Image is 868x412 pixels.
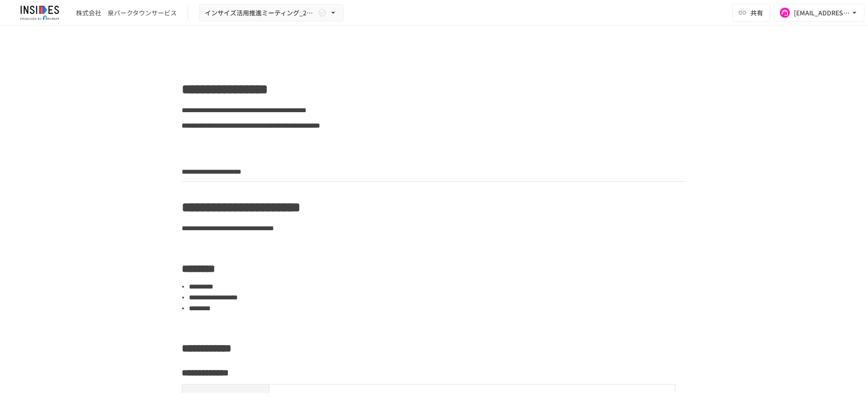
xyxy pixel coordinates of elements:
[205,7,316,19] span: インサイズ活用推進ミーティング_250529
[732,4,770,22] button: 共有
[11,5,69,20] img: JmGSPSkPjKwBq77AtHmwC7bJguQHJlCRQfAXtnx4WuV
[76,8,177,18] div: 株式会社 泉パークタウンサービス
[794,7,850,19] div: [EMAIL_ADDRESS][DOMAIN_NAME]
[774,4,864,22] button: [EMAIL_ADDRESS][DOMAIN_NAME]
[199,4,344,22] button: インサイズ活用推進ミーティング_250529
[750,8,763,18] span: 共有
